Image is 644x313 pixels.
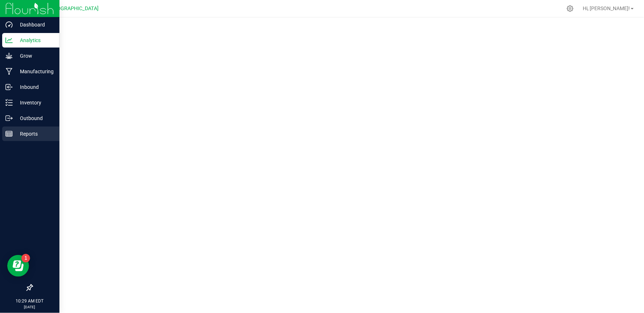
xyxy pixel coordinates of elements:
[3,298,56,304] p: 10:29 AM EDT
[583,5,630,11] span: Hi, [PERSON_NAME]!
[21,254,30,263] iframe: Resource center unread badge
[5,52,13,59] inline-svg: Grow
[13,67,56,76] p: Manufacturing
[3,304,56,310] p: [DATE]
[5,115,13,122] inline-svg: Outbound
[5,68,13,75] inline-svg: Manufacturing
[566,5,575,12] div: Manage settings
[13,83,56,91] p: Inbound
[13,98,56,107] p: Inventory
[7,255,29,277] iframe: Resource center
[5,37,13,44] inline-svg: Analytics
[13,114,56,123] p: Outbound
[5,21,13,28] inline-svg: Dashboard
[13,52,56,60] p: Grow
[49,5,99,12] span: [GEOGRAPHIC_DATA]
[5,130,13,137] inline-svg: Reports
[13,36,56,45] p: Analytics
[13,129,56,138] p: Reports
[13,20,56,29] p: Dashboard
[5,99,13,106] inline-svg: Inventory
[5,83,13,91] inline-svg: Inbound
